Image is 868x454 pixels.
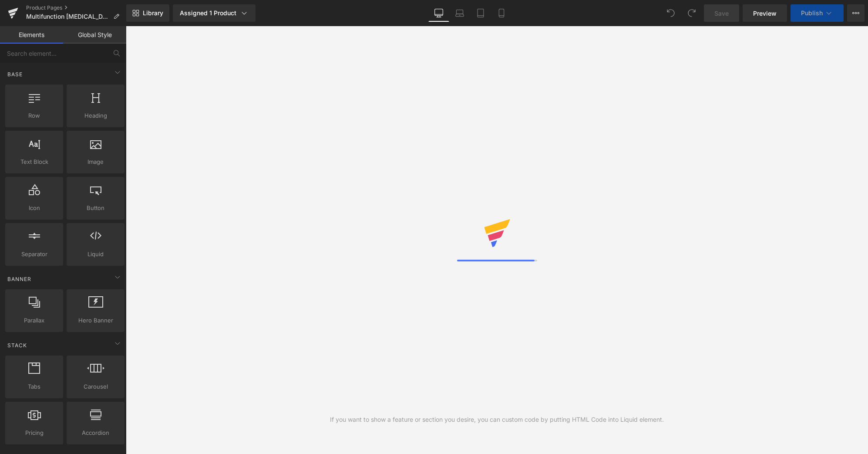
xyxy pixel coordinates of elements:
a: Tablet [470,4,491,22]
span: Separator [8,250,61,259]
a: Desktop [428,4,449,22]
span: Carousel [69,382,122,391]
button: Undo [662,4,680,22]
span: Stack [7,341,28,349]
a: Preview [743,4,787,22]
span: Liquid [69,250,122,259]
div: If you want to show a feature or section you desire, you can custom code by putting HTML Code int... [330,415,664,424]
span: Library [143,9,163,17]
span: Hero Banner [69,316,122,325]
span: Base [7,70,24,78]
button: Redo [683,4,700,22]
a: Mobile [491,4,512,22]
a: New Library [126,4,169,22]
a: Global Style [63,26,126,44]
span: Accordion [69,428,122,437]
span: Multifunction [MEDICAL_DATA] Traction Massager [26,13,110,20]
span: Tabs [8,382,61,391]
div: Assigned 1 Product [180,9,249,17]
span: Save [714,9,729,18]
span: Image [69,157,122,166]
span: Button [69,203,122,213]
span: Heading [69,111,122,120]
a: Product Pages [26,4,126,11]
button: More [847,4,865,22]
span: Preview [753,9,777,18]
span: Parallax [8,316,61,325]
span: Text Block [8,157,61,166]
span: Pricing [8,428,61,437]
a: Laptop [449,4,470,22]
span: Publish [801,10,823,17]
span: Icon [8,203,61,213]
button: Publish [791,4,844,22]
span: Banner [7,275,32,283]
span: Row [8,111,61,120]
